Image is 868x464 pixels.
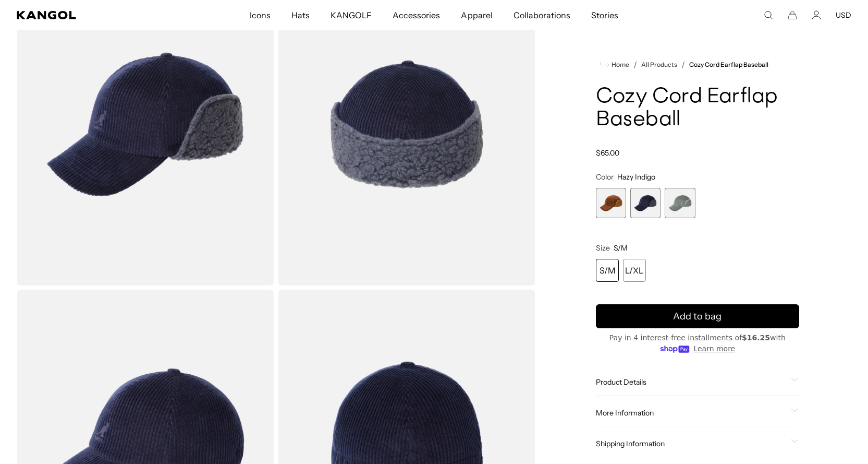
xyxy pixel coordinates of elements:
span: Product Details [596,377,787,387]
span: Size [596,243,610,253]
label: Rustic Caramel [596,188,626,218]
li: / [629,58,637,71]
a: Home [600,60,629,69]
span: $65.00 [596,148,619,158]
div: L/XL [623,259,646,282]
nav: breadcrumbs [596,58,799,71]
span: Color [596,172,614,182]
a: Kangol [17,11,165,19]
label: Hazy Indigo [630,188,661,218]
a: Account [812,10,821,20]
button: Cart [788,10,797,20]
span: Add to bag [673,310,722,324]
button: USD [836,10,851,20]
span: Home [609,61,629,68]
a: All Products [641,61,677,68]
div: 1 of 3 [596,188,626,218]
button: Add to bag [596,304,799,328]
div: S/M [596,259,619,282]
span: Hazy Indigo [617,172,655,182]
li: / [677,58,685,71]
span: S/M [614,243,628,253]
summary: Search here [764,10,773,20]
h1: Cozy Cord Earflap Baseball [596,86,799,132]
span: More Information [596,408,787,418]
div: 2 of 3 [630,188,661,218]
div: 3 of 3 [665,188,695,218]
span: Shipping Information [596,439,787,448]
label: Sage Green [665,188,695,218]
a: Cozy Cord Earflap Baseball [689,61,768,68]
